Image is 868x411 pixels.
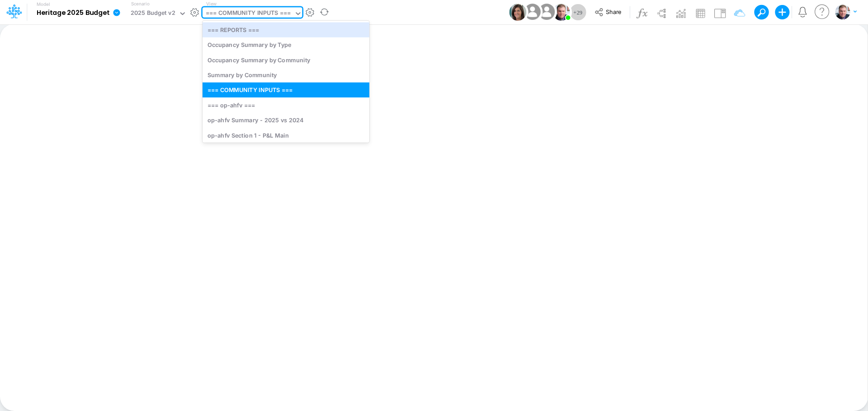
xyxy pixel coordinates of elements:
[203,52,369,67] div: Occupancy Summary by Community
[606,8,621,15] span: Share
[203,113,369,128] div: op-ahfv Summary - 2025 vs 2024
[206,0,217,7] label: View
[797,7,808,17] a: Notifications
[573,9,582,15] span: + 29
[203,83,369,97] div: === COMMUNITY INPUTS ===
[131,0,150,7] label: Scenario
[37,9,109,17] b: Heritage 2025 Budget
[509,4,526,21] img: User Image Icon
[203,128,369,143] div: op-ahfv Section 1 - P&L Main
[203,67,369,82] div: Summary by Community
[203,97,369,112] div: === op-ahfv ===
[536,2,557,22] img: User Image Icon
[203,37,369,52] div: Occupancy Summary by Type
[203,22,369,37] div: === REPORTS ===
[131,9,175,19] div: 2025 Budget v2
[522,2,542,22] img: User Image Icon
[37,2,50,7] label: Model
[206,9,291,19] div: === COMMUNITY INPUTS ===
[552,4,570,21] img: User Image Icon
[590,5,627,19] button: Share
